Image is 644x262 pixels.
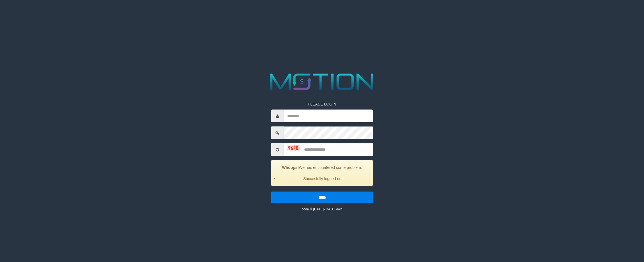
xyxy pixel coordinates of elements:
[279,176,369,181] li: Succesfully logged out!
[271,160,373,186] div: We has encountered some problem.
[282,165,299,170] strong: Whoops!
[266,71,378,93] img: MOTION_logo.png
[271,101,373,107] p: PLEASE LOGIN
[287,145,301,151] img: captcha
[302,207,342,211] small: code © [DATE]-[DATE] dwg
